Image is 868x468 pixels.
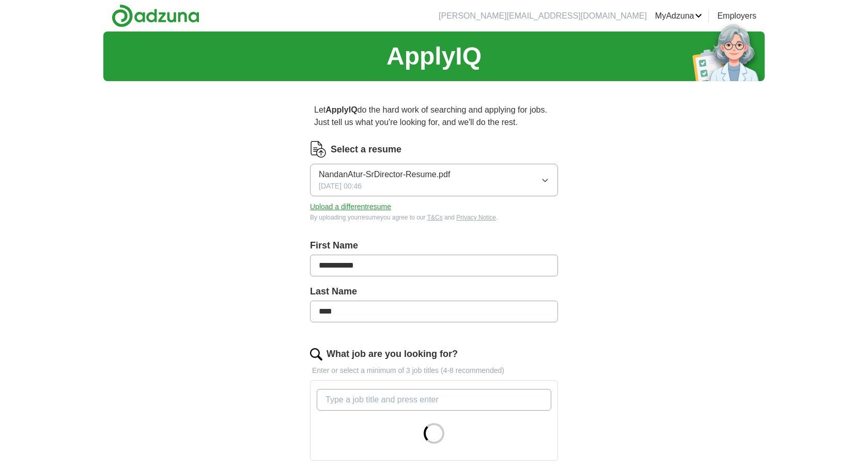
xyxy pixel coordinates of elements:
[310,141,327,158] img: CV Icon
[310,365,558,376] p: Enter or select a minimum of 3 job titles (4-8 recommended)
[326,105,357,114] strong: ApplyIQ
[427,214,443,221] a: T&Cs
[319,168,450,181] span: NandanAtur-SrDirector-Resume.pdf
[439,10,647,22] li: [PERSON_NAME][EMAIL_ADDRESS][DOMAIN_NAME]
[655,10,703,22] a: MyAdzuna
[310,164,558,196] button: NandanAtur-SrDirector-Resume.pdf[DATE] 00:46
[456,214,496,221] a: Privacy Notice
[112,4,199,27] img: Adzuna logo
[331,143,401,157] label: Select a resume
[310,285,558,299] label: Last Name
[310,239,558,253] label: First Name
[386,38,482,75] h1: ApplyIQ
[317,389,551,411] input: Type a job title and press enter
[310,213,558,222] div: By uploading your resume you agree to our and .
[327,347,458,361] label: What job are you looking for?
[310,201,391,212] button: Upload a differentresume
[310,348,322,361] img: search.png
[310,100,558,133] p: Let do the hard work of searching and applying for jobs. Just tell us what you're looking for, an...
[717,10,756,22] a: Employers
[319,181,362,192] span: [DATE] 00:46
